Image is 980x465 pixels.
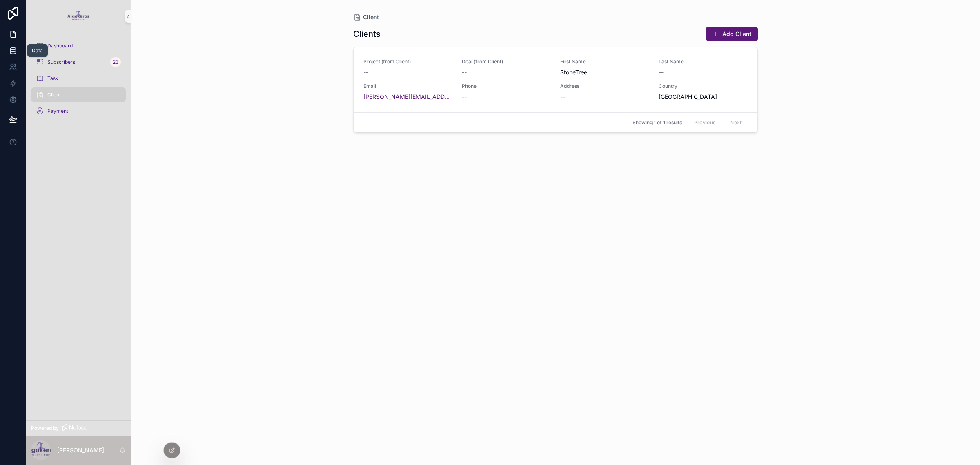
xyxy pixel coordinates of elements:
[47,59,75,65] span: Subscribers
[31,425,59,431] span: Powered by
[462,58,550,65] span: Deal (from Client)
[659,83,747,89] span: Country
[47,75,58,82] span: Task
[706,27,758,41] button: Add Client
[560,93,565,101] span: --
[633,119,682,126] span: Showing 1 of 1 results
[31,55,126,69] a: Subscribers23
[462,93,467,101] span: --
[462,83,550,89] span: Phone
[363,93,452,101] a: [PERSON_NAME][EMAIL_ADDRESS][DOMAIN_NAME], [PERSON_NAME][EMAIL_ADDRESS][DOMAIN_NAME]
[26,33,131,129] div: scrollable content
[26,420,131,436] a: Powered by
[363,58,452,65] span: Project (from Client)
[31,38,126,53] a: Dashboard
[110,57,121,67] div: 23
[462,68,467,76] span: --
[31,87,126,102] a: Client
[47,92,61,98] span: Client
[363,83,452,89] span: Email
[47,42,73,49] span: Dashboard
[31,71,126,86] a: Task
[32,47,43,54] div: Data
[354,47,757,112] a: Project (from Client)--Deal (from Client)--First NameStoneTreeLast Name--Email[PERSON_NAME][EMAIL...
[65,10,91,23] img: App logo
[560,58,649,65] span: First Name
[47,108,68,114] span: Payment
[353,13,379,21] a: Client
[560,83,649,89] span: Address
[659,58,747,65] span: Last Name
[363,68,368,76] span: --
[659,93,747,101] span: [GEOGRAPHIC_DATA]
[57,446,104,454] p: [PERSON_NAME]
[560,68,649,76] span: StoneTree
[659,68,664,76] span: --
[353,28,381,40] h1: Clients
[31,104,126,118] a: Payment
[363,13,379,21] span: Client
